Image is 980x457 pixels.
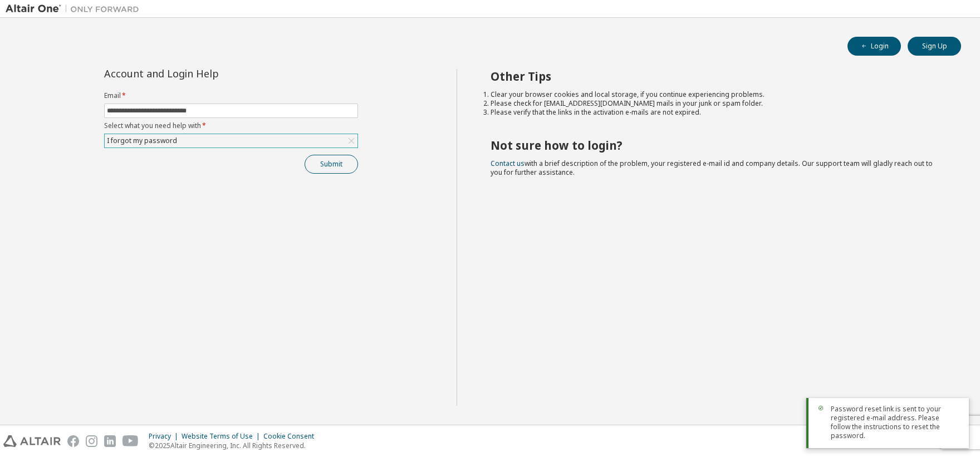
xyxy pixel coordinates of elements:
button: Login [847,37,901,56]
a: Contact us [491,159,525,168]
li: Clear your browser cookies and local storage, if you continue experiencing problems. [491,90,942,99]
div: I forgot my password [105,135,179,147]
img: altair_logo.svg [3,435,61,447]
h2: Other Tips [491,69,942,83]
img: Altair One [6,3,145,14]
div: I forgot my password [105,134,357,148]
div: Privacy [149,432,182,441]
button: Submit [305,155,358,174]
span: Password reset link is sent to your registered e-mail address. Please follow the instructions to ... [831,405,960,440]
span: with a brief description of the problem, your registered e-mail id and company details. Our suppo... [491,159,933,177]
label: Email [104,91,358,100]
div: Cookie Consent [263,432,321,441]
button: Sign Up [908,37,961,56]
img: linkedin.svg [104,435,116,447]
label: Select what you need help with [104,121,358,130]
div: Account and Login Help [104,69,307,78]
div: Website Terms of Use [182,432,263,441]
img: facebook.svg [67,435,79,447]
p: © 2025 Altair Engineering, Inc. All Rights Reserved. [149,441,321,450]
h2: Not sure how to login? [491,138,942,153]
li: Please check for [EMAIL_ADDRESS][DOMAIN_NAME] mails in your junk or spam folder. [491,99,942,108]
li: Please verify that the links in the activation e-mails are not expired. [491,108,942,117]
img: instagram.svg [86,435,97,447]
img: youtube.svg [122,435,139,447]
